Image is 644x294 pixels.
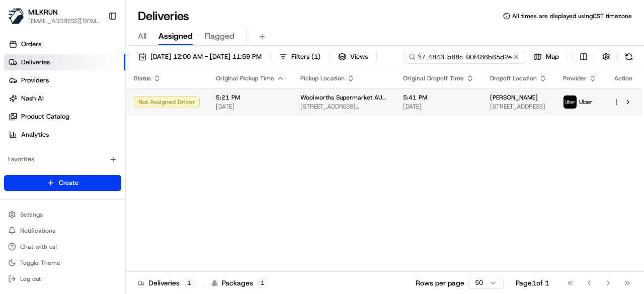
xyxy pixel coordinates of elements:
span: Orders [21,40,41,49]
button: Views [334,50,372,64]
span: Notifications [20,227,55,235]
div: Deliveries [138,278,195,288]
span: Settings [20,211,43,219]
button: Filters(1) [275,50,325,64]
img: MILKRUN [8,8,24,24]
span: Pickup Location [300,74,345,82]
input: Type to search [405,50,525,64]
span: [DATE] [216,103,284,111]
span: Toggle Theme [20,259,60,267]
span: [DATE] 12:00 AM - [DATE] 11:59 PM [150,52,262,61]
span: Dropoff Location [490,74,537,82]
h1: Deliveries [138,8,189,24]
button: Chat with us! [4,240,121,254]
span: Views [350,52,368,61]
span: Chat with us! [20,243,57,251]
button: Create [4,175,121,191]
span: Log out [20,275,41,283]
span: Provider [563,74,587,82]
button: Settings [4,208,121,222]
span: Deliveries [21,58,50,67]
span: Analytics [21,130,49,139]
span: Original Dropoff Time [403,74,464,82]
span: Uber [579,98,593,106]
button: MILKRUN [28,7,58,17]
span: Filters [291,52,320,61]
div: Packages [211,278,268,288]
button: Map [529,50,563,64]
div: 1 [257,278,268,287]
span: Status [134,74,151,82]
span: Assigned [158,30,193,42]
button: [EMAIL_ADDRESS][DOMAIN_NAME] [28,17,100,25]
span: [STREET_ADDRESS][PERSON_NAME] [300,103,387,111]
span: All [138,30,146,42]
button: Log out [4,272,121,286]
a: Nash AI [4,90,125,107]
span: [STREET_ADDRESS] [490,103,547,111]
div: Favorites [4,151,121,167]
span: Original Pickup Time [216,74,274,82]
span: [PERSON_NAME] [490,93,538,102]
span: Product Catalog [21,112,69,121]
div: Action [613,74,634,82]
span: ( 1 ) [311,52,320,61]
p: Rows per page [416,278,464,288]
a: Analytics [4,127,125,143]
span: Providers [21,76,49,85]
span: Flagged [205,30,234,42]
button: Refresh [622,50,636,64]
span: 5:21 PM [216,93,284,102]
span: [DATE] [403,103,474,111]
img: uber-new-logo.jpeg [563,95,577,109]
span: Woolworths Supermarket AU - Balgowlah [300,93,387,102]
button: Notifications [4,224,121,238]
div: Page 1 of 1 [516,278,549,288]
span: Nash AI [21,94,44,103]
span: 5:41 PM [403,93,474,102]
a: Product Catalog [4,109,125,125]
button: MILKRUNMILKRUN[EMAIL_ADDRESS][DOMAIN_NAME] [4,4,104,28]
a: Orders [4,36,125,52]
a: Deliveries [4,54,125,70]
a: Providers [4,72,125,88]
button: [DATE] 12:00 AM - [DATE] 11:59 PM [134,50,266,64]
div: 1 [184,278,195,287]
button: Toggle Theme [4,256,121,270]
span: All times are displayed using CST timezone [512,12,632,20]
span: Create [59,178,78,187]
span: Map [546,52,559,61]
